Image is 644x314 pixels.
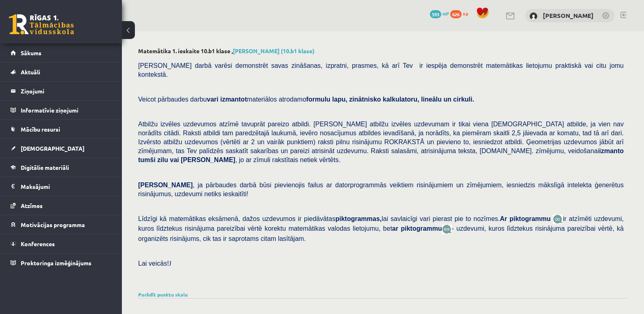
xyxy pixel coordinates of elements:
img: JfuEzvunn4EvwAAAAASUVORK5CYII= [553,214,563,224]
img: Amālija Gabrene [529,12,538,20]
b: Ar piktogrammu [500,215,551,222]
span: Lai veicās! [138,260,169,267]
b: ar piktogrammu [392,225,442,232]
span: Aktuāli [21,68,40,76]
a: Maksājumi [11,177,112,196]
span: Atbilžu izvēles uzdevumos atzīmē tavuprāt pareizo atbildi. [PERSON_NAME] atbilžu izvēles uzdevuma... [138,121,624,163]
a: 593 mP [430,10,449,17]
a: Mācību resursi [11,120,112,139]
b: piktogrammas, [335,215,382,222]
a: [PERSON_NAME] (10.b1 klase) [233,47,314,54]
a: [PERSON_NAME] [543,11,594,19]
span: [PERSON_NAME] darbā varēsi demonstrēt savas zināšanas, izpratni, prasmes, kā arī Tev ir iespēja d... [138,62,624,78]
span: Digitālie materiāli [21,164,69,171]
span: [PERSON_NAME] [138,182,193,188]
a: Motivācijas programma [11,215,112,234]
span: Proktoringa izmēģinājums [21,259,91,266]
img: wKvN42sLe3LLwAAAABJRU5ErkJggg== [442,225,452,234]
a: Rīgas 1. Tālmācības vidusskola [9,14,74,35]
b: tumši zilu vai [PERSON_NAME] [138,156,235,163]
span: [DEMOGRAPHIC_DATA] [21,145,85,152]
legend: Ziņojumi [21,82,112,100]
span: 626 [450,10,462,18]
span: Veicot pārbaudes darbu materiālos atrodamo [138,96,474,103]
a: Proktoringa izmēģinājums [11,253,112,272]
a: [DEMOGRAPHIC_DATA] [11,139,112,158]
span: Motivācijas programma [21,221,85,228]
a: Parādīt punktu skalu [138,291,188,298]
a: 626 xp [450,10,472,17]
a: Sākums [11,43,112,62]
span: mP [442,10,449,17]
b: izmanto [599,147,624,154]
a: Informatīvie ziņojumi [11,101,112,119]
span: Atzīmes [21,202,43,209]
legend: Maksājumi [21,177,112,196]
span: xp [463,10,468,17]
h2: Matemātika 1. ieskaite 10.b1 klase , [138,48,628,54]
legend: Informatīvie ziņojumi [21,101,112,119]
a: Ziņojumi [11,82,112,100]
span: , ja pārbaudes darbā būsi pievienojis failus ar datorprogrammās veiktiem risinājumiem un zīmējumi... [138,182,624,197]
b: formulu lapu, zinātnisko kalkulatoru, lineālu un cirkuli. [306,96,474,103]
a: Aktuāli [11,63,112,81]
a: Digitālie materiāli [11,158,112,177]
span: - uzdevumi, kuros līdztekus risinājuma pareizībai vērtē, kā organizēts risinājums, cik tas ir sap... [138,225,624,242]
span: J [169,260,171,267]
span: Mācību resursi [21,126,60,133]
span: Līdzīgi kā matemātikas eksāmenā, dažos uzdevumos ir piedāvātas lai savlaicīgi vari pierast pie to... [138,215,553,222]
a: Atzīmes [11,196,112,215]
span: 593 [430,10,441,18]
span: Sākums [21,49,41,56]
b: vari izmantot [207,96,247,103]
span: Konferences [21,240,55,247]
a: Konferences [11,234,112,253]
